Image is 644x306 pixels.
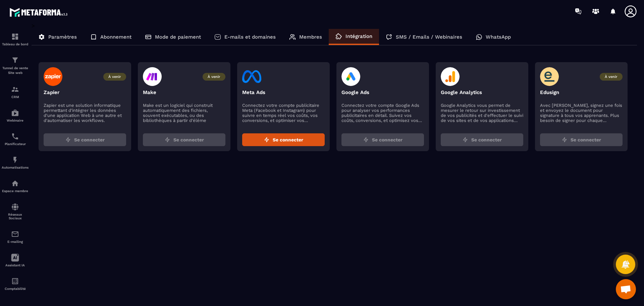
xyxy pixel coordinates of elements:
p: CRM [2,95,29,99]
button: Se connecter [44,133,126,146]
p: Webinaire [2,119,29,122]
a: formationformationCRM [2,80,29,104]
p: E-mailing [2,240,29,244]
span: Se connecter [471,136,502,143]
p: Zapier est une solution informatique permettant d'intégrer les données d'une application Web à un... [44,103,126,123]
a: Assistant IA [2,249,29,272]
span: Se connecter [372,136,402,143]
p: Make [143,89,225,95]
p: Membres [299,34,322,40]
p: Tableau de bord [2,42,29,46]
p: Abonnement [100,34,131,40]
img: formation [11,85,19,93]
img: zap.8ac5aa27.svg [264,137,269,142]
span: Se connecter [173,136,204,143]
p: Make est un logiciel qui construit automatiquement des fichiers, souvent exécutables, ou des bibl... [143,103,225,123]
p: Espace membre [2,189,29,193]
img: formation [11,56,19,64]
p: Mode de paiement [155,34,201,40]
p: Comptabilité [2,287,29,291]
p: Zapier [44,89,126,95]
img: zap.8ac5aa27.svg [65,137,71,142]
span: À venir [103,73,126,81]
img: zapier-logo.003d59f5.svg [44,67,63,86]
p: Connectez votre compte Google Ads pour analyser vos performances publicitaires en détail. Suivez ... [341,103,424,123]
button: Se connecter [540,133,623,146]
span: À venir [600,73,623,81]
p: Tunnel de vente Site web [2,66,29,75]
span: Se connecter [74,136,105,143]
img: zap.8ac5aa27.svg [165,137,170,142]
img: edusign-logo.5fe905fa.svg [540,67,559,86]
p: Réseaux Sociaux [2,213,29,220]
img: logo [9,6,70,18]
p: Avec [PERSON_NAME], signez une fois et envoyez le document pour signature à tous vos apprenants. ... [540,103,623,123]
a: automationsautomationsAutomatisations [2,151,29,174]
p: Paramètres [48,34,77,40]
img: formation [11,33,19,41]
p: Connectez votre compte publicitaire Meta (Facebook et Instagram) pour suivre en temps réel vos co... [242,103,325,123]
p: Google Ads [341,89,424,95]
span: Se connecter [571,136,601,143]
p: SMS / Emails / Webinaires [396,34,462,40]
div: > [32,23,637,161]
img: email [11,230,19,238]
a: formationformationTunnel de vente Site web [2,51,29,80]
img: social-network [11,203,19,211]
img: make-logo.47d65c36.svg [143,67,162,86]
a: emailemailE-mailing [2,225,29,249]
img: scheduler [11,132,19,140]
p: Assistant IA [2,263,29,267]
img: automations [11,109,19,117]
p: Planificateur [2,142,29,146]
p: E-mails et domaines [224,34,276,40]
a: social-networksocial-networkRéseaux Sociaux [2,198,29,225]
p: Meta Ads [242,89,325,95]
p: Google Analytics vous permet de mesurer le retour sur investissement de vos publicités et d'effec... [441,103,523,123]
a: schedulerschedulerPlanificateur [2,127,29,151]
p: Intégration [345,33,372,39]
a: accountantaccountantComptabilité [2,272,29,296]
img: zap.8ac5aa27.svg [562,137,567,142]
img: zap.8ac5aa27.svg [463,137,468,142]
p: Google Analytics [441,89,523,95]
img: google-analytics-logo.594682c4.svg [441,67,460,86]
p: Automatisations [2,166,29,169]
p: Edusign [540,89,623,95]
img: automations [11,179,19,187]
button: Se connecter [143,133,225,146]
button: Se connecter [242,133,325,146]
img: google-ads-logo.4cdbfafa.svg [341,67,361,86]
button: Se connecter [441,133,523,146]
img: accountant [11,277,19,285]
div: Ouvrir le chat [616,279,636,299]
img: facebook-logo.eb727249.svg [242,67,261,86]
a: formationformationTableau de bord [2,28,29,51]
img: zap.8ac5aa27.svg [363,137,369,142]
img: automations [11,156,19,164]
a: automationsautomationsWebinaire [2,104,29,127]
span: Se connecter [273,136,303,143]
button: Se connecter [341,133,424,146]
span: À venir [203,73,225,81]
p: WhatsApp [486,34,511,40]
a: automationsautomationsEspace membre [2,174,29,198]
